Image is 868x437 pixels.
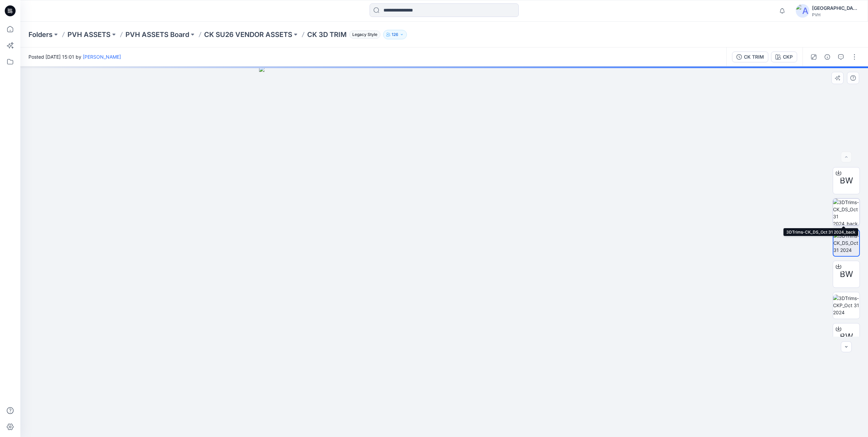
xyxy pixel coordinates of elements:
button: Details [822,52,833,62]
img: eyJhbGciOiJIUzI1NiIsImtpZCI6IjAiLCJzbHQiOiJzZXMiLCJ0eXAiOiJKV1QifQ.eyJkYXRhIjp7InR5cGUiOiJzdG9yYW... [259,66,630,437]
span: BW [840,268,853,280]
button: CKP [771,52,797,62]
button: Legacy Style [347,30,380,39]
img: 3DTrims-CKP_Oct 31 2024 [833,295,860,316]
img: 3DTrims-CK_DS_Oct 31 2024_back [833,199,860,225]
p: CK 3D TRIM [307,30,347,39]
button: 126 [383,30,407,39]
div: [GEOGRAPHIC_DATA] [812,4,860,12]
a: PVH ASSETS Board [125,30,189,39]
span: BW [840,175,853,187]
p: 126 [392,31,398,38]
span: Legacy Style [349,31,380,39]
div: CK TRIM [744,53,764,61]
span: BW [840,331,853,343]
div: PVH [812,12,860,17]
span: Posted [DATE] 15:01 by [28,53,121,60]
a: Folders [28,30,53,39]
div: CKP [783,53,793,61]
a: CK SU26 VENDOR ASSETS [204,30,292,39]
button: CK TRIM [732,52,768,62]
a: [PERSON_NAME] [83,54,121,60]
img: 3DTrims-CK_DS_Oct 31 2024 [833,232,859,254]
a: PVH ASSETS [67,30,111,39]
img: avatar [796,4,809,18]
